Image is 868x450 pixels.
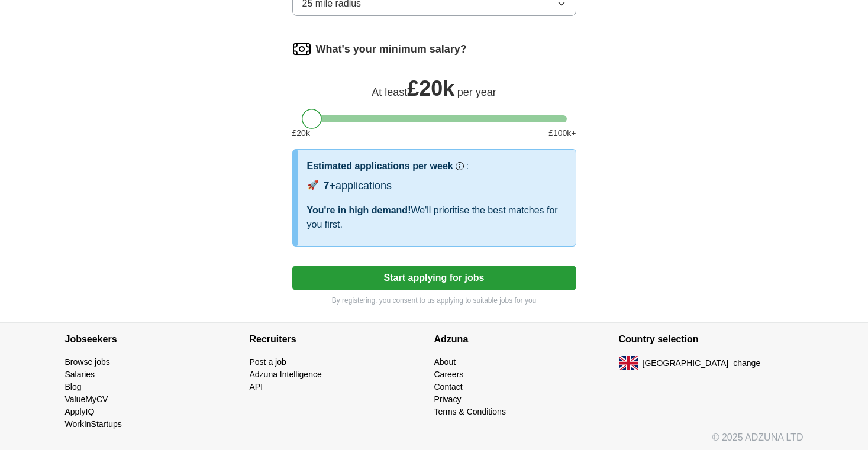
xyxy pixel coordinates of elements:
a: ValueMyCV [65,394,108,404]
a: WorkInStartups [65,419,122,429]
a: Adzuna Intelligence [250,370,322,379]
p: By registering, you consent to us applying to suitable jobs for you [292,295,576,306]
span: £ 20k [407,76,454,101]
span: [GEOGRAPHIC_DATA] [643,357,729,370]
a: Privacy [434,394,462,404]
label: What's your minimum salary? [316,41,467,57]
div: applications [324,178,392,194]
h3: Estimated applications per week [307,159,453,173]
span: 7+ [324,180,336,192]
a: ApplyIQ [65,407,95,416]
button: change [733,357,760,370]
a: Contact [434,382,463,391]
button: Start applying for jobs [292,266,576,290]
a: Post a job [250,357,286,367]
img: UK flag [619,356,638,370]
a: Blog [65,382,82,391]
a: About [434,357,456,367]
a: Terms & Conditions [434,407,506,416]
span: 🚀 [307,178,319,192]
span: £ 20 k [292,127,310,140]
span: per year [457,86,496,98]
h3: : [466,159,469,173]
span: At least [372,86,407,98]
img: salary.png [292,40,311,59]
a: Salaries [65,370,95,379]
div: We'll prioritise the best matches for you first. [307,203,566,232]
a: Browse jobs [65,357,110,367]
a: Careers [434,370,464,379]
span: You're in high demand! [307,205,411,215]
a: API [250,382,263,391]
h4: Country selection [619,323,804,356]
